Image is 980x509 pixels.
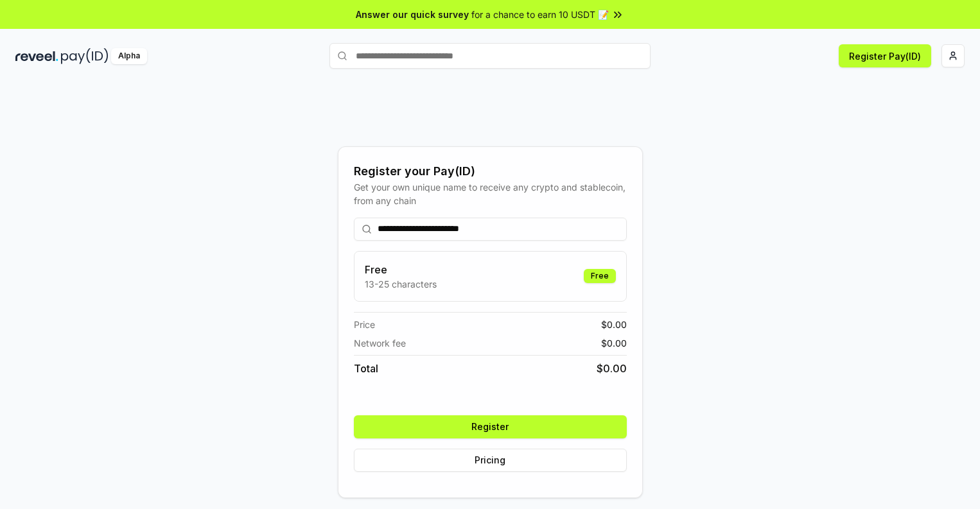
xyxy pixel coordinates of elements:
[61,48,109,64] img: pay_id
[354,361,378,376] span: Total
[839,44,931,67] button: Register Pay(ID)
[601,336,627,350] span: $ 0.00
[471,8,609,21] span: for a chance to earn 10 USDT 📝
[354,336,406,350] span: Network fee
[354,449,627,472] button: Pricing
[354,162,627,180] div: Register your Pay(ID)
[15,48,58,64] img: reveel_dark
[111,48,147,64] div: Alpha
[354,415,627,438] button: Register
[354,318,375,331] span: Price
[356,8,469,21] span: Answer our quick survey
[584,269,616,283] div: Free
[601,318,627,331] span: $ 0.00
[597,361,627,376] span: $ 0.00
[354,180,627,207] div: Get your own unique name to receive any crypto and stablecoin, from any chain
[365,277,437,291] p: 13-25 characters
[365,262,437,277] h3: Free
